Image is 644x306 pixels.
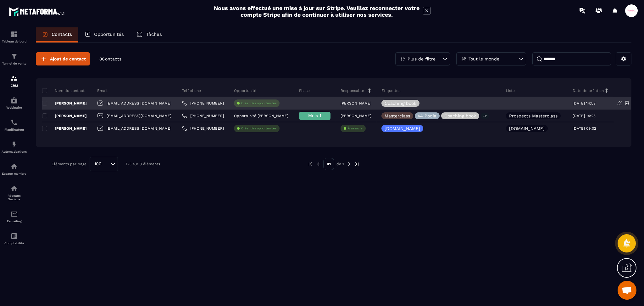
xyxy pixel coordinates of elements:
span: Ajout de contact [50,56,86,62]
p: [PERSON_NAME] [42,113,87,118]
p: Planificateur [2,128,27,131]
img: logo [9,6,65,17]
a: Contacts [36,27,78,42]
a: Opportunités [78,27,130,42]
p: Plus de filtre [408,57,436,61]
p: À associe [348,126,363,131]
a: formationformationTableau de bord [2,26,27,48]
p: Opportunité [234,88,256,93]
p: Liste [506,88,515,93]
a: formationformationTunnel de vente [2,48,27,70]
p: Réseaux Sociaux [2,194,27,201]
p: [DOMAIN_NAME] [385,126,420,131]
a: Ouvrir le chat [618,281,636,300]
a: formationformationCRM [2,70,27,92]
p: Créer des opportunités [241,126,276,131]
h2: Nous avons effectué une mise à jour sur Stripe. Veuillez reconnecter votre compte Stripe afin de ... [214,5,420,18]
img: prev [315,161,321,167]
a: automationsautomationsEspace membre [2,158,27,180]
p: Contacts [52,31,72,37]
p: v4 Podia [418,114,436,118]
img: email [10,210,18,218]
img: formation [10,31,18,38]
p: [DOMAIN_NAME] [509,126,545,131]
p: Tableau de bord [2,40,27,43]
p: [DATE] 09:02 [573,126,596,131]
p: Étiquettes [381,88,400,93]
img: formation [10,75,18,82]
p: de 1 [336,161,344,167]
p: Tunnel de vente [2,62,27,65]
img: automations [10,141,18,148]
p: Date de création [573,88,604,93]
p: Téléphone [182,88,201,93]
a: emailemailE-mailing [2,206,27,228]
a: [PHONE_NUMBER] [182,113,224,118]
p: Éléments par page [52,162,86,166]
p: Masterclass [385,114,410,118]
p: Comptabilité [2,241,27,245]
a: [PHONE_NUMBER] [182,126,224,131]
a: automationsautomationsWebinaire [2,92,27,114]
p: Espace membre [2,172,27,175]
p: Coaching book [444,114,476,118]
span: Contacts [102,56,121,61]
p: Créer des opportunités [241,101,276,105]
p: [PERSON_NAME] [42,101,87,106]
img: prev [308,161,313,167]
p: 01 [323,158,334,170]
a: social-networksocial-networkRéseaux Sociaux [2,180,27,206]
p: CRM [2,84,27,87]
p: [DATE] 14:25 [573,114,596,118]
p: Prospects Masterclass [509,114,558,118]
img: automations [10,97,18,104]
p: Responsable [341,88,364,93]
img: scheduler [10,119,18,126]
a: Tâches [130,27,168,42]
p: Email [97,88,108,93]
p: Automatisations [2,150,27,153]
p: Tâches [146,31,162,37]
p: Webinaire [2,106,27,109]
p: +2 [481,113,489,119]
img: social-network [10,185,18,192]
p: [PERSON_NAME] [42,126,87,131]
div: Search for option [90,157,118,171]
span: 100 [92,161,104,167]
p: [PERSON_NAME] [341,101,371,105]
p: E-mailing [2,219,27,223]
img: next [354,161,360,167]
a: schedulerschedulerPlanificateur [2,114,27,136]
a: [PHONE_NUMBER] [182,101,224,106]
p: Coaching book [385,101,416,105]
input: Search for option [104,161,109,167]
p: Nom du contact [42,88,85,93]
img: automations [10,163,18,170]
img: accountant [10,232,18,240]
p: [PERSON_NAME] [341,114,371,118]
p: Opportunité [PERSON_NAME] [234,114,288,118]
p: 3 [99,56,121,62]
a: accountantaccountantComptabilité [2,228,27,250]
p: Phase [299,88,310,93]
img: next [346,161,352,167]
p: 1-3 sur 3 éléments [126,162,160,166]
p: Tout le monde [469,57,499,61]
a: automationsautomationsAutomatisations [2,136,27,158]
button: Ajout de contact [36,52,90,65]
p: [DATE] 14:53 [573,101,596,105]
span: Mois 1 [308,113,321,118]
p: Opportunités [94,31,124,37]
img: formation [10,53,18,60]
